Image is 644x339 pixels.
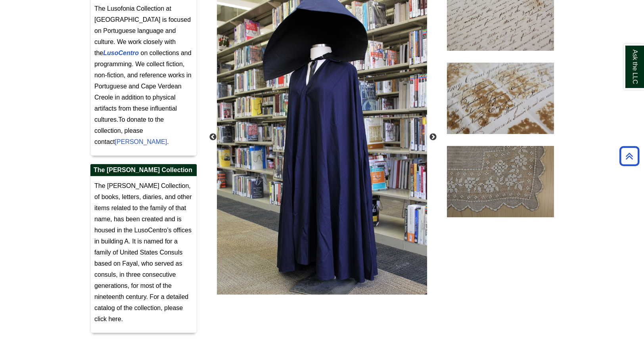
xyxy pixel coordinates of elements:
span: The [PERSON_NAME] Collection, of books, letters, diaries, and other items related to the family o... [94,182,192,322]
button: Next [429,133,437,141]
a: Back to Top [617,151,642,161]
span: The Lusofonia Collection at [GEOGRAPHIC_DATA] is focused on Portuguese language and culture. We w... [94,5,192,123]
span: To donate to the collection, please contact . [94,116,169,145]
a: LusoCentro [103,50,139,56]
h2: The [PERSON_NAME] Collection [90,164,197,176]
button: Previous [209,133,217,141]
a: [PERSON_NAME] [115,138,167,145]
